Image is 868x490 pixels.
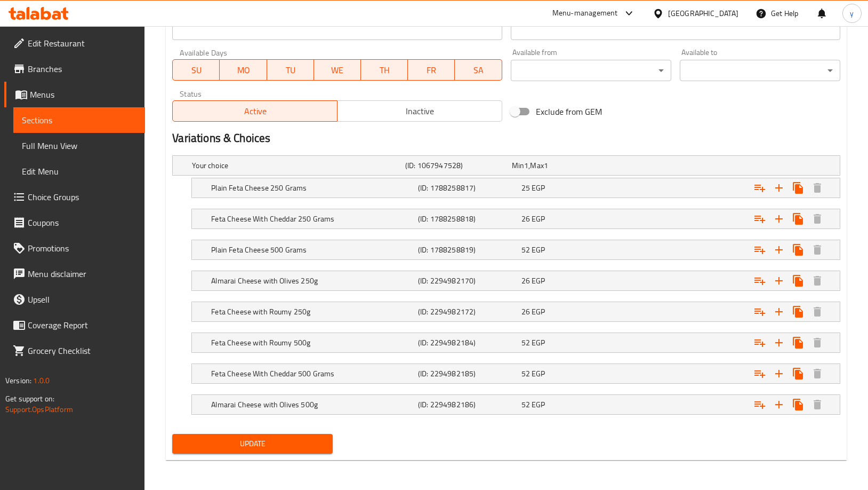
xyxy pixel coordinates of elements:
[192,395,840,414] div: Expand
[532,274,545,288] span: EGP
[418,214,517,224] h5: (ID: 1788258818)
[28,267,136,280] span: Menu disclaimer
[459,62,497,78] span: SA
[808,302,827,321] button: Delete Feta Cheese with Roumy 250g
[418,399,517,410] h5: (ID: 2294982186)
[418,337,517,348] h5: (ID: 2294982184)
[750,240,769,259] button: Add choice group
[4,30,145,56] a: Edit Restaurant
[177,62,215,78] span: SU
[532,181,545,195] span: EGP
[769,333,789,352] button: Add new choice
[4,261,145,287] a: Menu disclaimer
[750,395,769,414] button: Add choice group
[521,367,530,381] span: 52
[192,302,840,321] div: Expand
[530,159,543,172] span: Max
[337,100,502,122] button: Inactive
[5,374,31,388] span: Version:
[668,7,738,19] div: [GEOGRAPHIC_DATA]
[314,59,361,81] button: WE
[28,344,136,357] span: Grocery Checklist
[28,319,136,331] span: Coverage Report
[172,59,220,81] button: SU
[789,271,808,290] button: Clone new choice
[4,82,145,107] a: Menus
[789,302,808,321] button: Clone new choice
[177,104,333,119] span: Active
[418,275,517,286] h5: (ID: 2294982170)
[532,212,545,226] span: EGP
[750,364,769,383] button: Add choice group
[211,214,414,224] h5: Feta Cheese With Cheddar 250 Grams
[789,395,808,414] button: Clone new choice
[318,62,357,78] span: WE
[769,178,789,197] button: Add new choice
[342,104,498,119] span: Inactive
[211,306,414,317] h5: Feta Cheese with Roumy 250g
[750,209,769,228] button: Add choice group
[769,240,789,259] button: Add new choice
[412,62,451,78] span: FR
[13,107,145,133] a: Sections
[173,156,840,175] div: Expand
[532,243,545,257] span: EGP
[552,7,618,20] div: Menu-management
[5,392,54,406] span: Get support on:
[4,210,145,235] a: Coupons
[789,333,808,352] button: Clone new choice
[4,312,145,338] a: Coverage Report
[524,159,528,172] span: 1
[13,159,145,184] a: Edit Menu
[172,434,333,454] button: Update
[30,88,136,101] span: Menus
[192,178,840,197] div: Expand
[405,160,508,171] h5: (ID: 1067947528)
[4,56,145,82] a: Branches
[769,395,789,414] button: Add new choice
[192,209,840,228] div: Expand
[808,395,827,414] button: Delete Almarai Cheese with Olives 500g
[4,235,145,261] a: Promotions
[536,105,602,118] span: Exclude from GEM
[521,181,530,195] span: 25
[544,159,548,172] span: 1
[521,243,530,257] span: 52
[521,212,530,226] span: 26
[532,398,545,412] span: EGP
[192,271,840,290] div: Expand
[418,244,517,255] h5: (ID: 1788258819)
[28,242,136,255] span: Promotions
[4,184,145,210] a: Choice Groups
[521,336,530,350] span: 52
[192,364,840,383] div: Expand
[418,306,517,317] h5: (ID: 2294982172)
[211,399,414,410] h5: Almarai Cheese with Olives 500g
[769,271,789,290] button: Add new choice
[512,160,614,171] div: ,
[224,62,262,78] span: MO
[5,402,73,416] a: Support.OpsPlatform
[22,114,136,127] span: Sections
[511,60,671,81] div: ​
[808,333,827,352] button: Delete Feta Cheese with Roumy 500g
[211,275,414,286] h5: Almarai Cheese with Olives 250g
[808,240,827,259] button: Delete Plain Feta Cheese 500 Grams
[808,271,827,290] button: Delete Almarai Cheese with Olives 250g
[750,178,769,197] button: Add choice group
[172,130,840,146] h2: Variations & Choices
[769,302,789,321] button: Add new choice
[211,183,414,193] h5: Plain Feta Cheese 250 Grams
[28,37,136,50] span: Edit Restaurant
[789,209,808,228] button: Clone new choice
[521,398,530,412] span: 52
[532,305,545,319] span: EGP
[271,62,310,78] span: TU
[808,178,827,197] button: Delete Plain Feta Cheese 250 Grams
[769,209,789,228] button: Add new choice
[28,62,136,75] span: Branches
[211,337,414,348] h5: Feta Cheese with Roumy 500g
[850,7,854,19] span: y
[408,59,455,81] button: FR
[789,364,808,383] button: Clone new choice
